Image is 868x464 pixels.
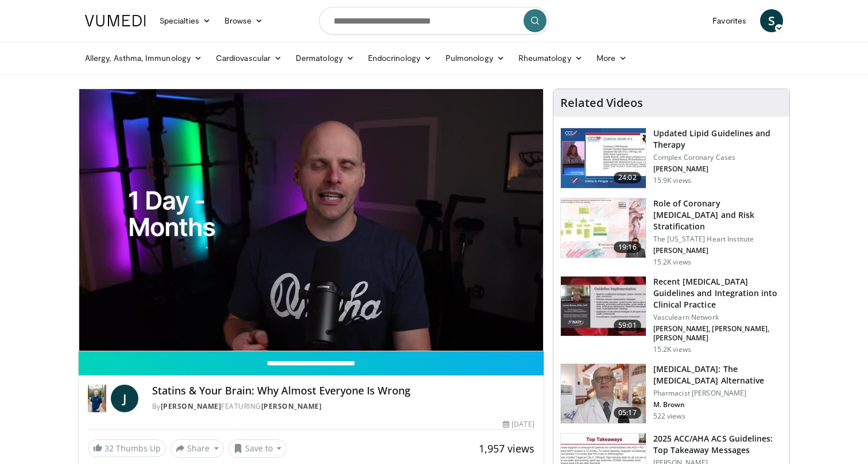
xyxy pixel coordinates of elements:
[590,47,634,70] a: More
[560,198,782,267] a: 19:16 Role of Coronary [MEDICAL_DATA] and Risk Stratification The [US_STATE] Heart Institute [PER...
[261,401,322,411] a: [PERSON_NAME]
[614,241,641,253] span: 19:16
[614,172,641,183] span: 24:02
[209,47,289,70] a: Cardiovascular
[152,385,534,397] h4: Statins & Your Brain: Why Almost Everyone Is Wrong
[111,385,138,412] a: J
[79,89,544,351] video-js: Video Player
[560,276,782,354] a: 59:01 Recent [MEDICAL_DATA] Guidelines and Integration into Clinical Practice Vasculearn Network ...
[104,443,114,454] span: 32
[653,412,685,421] p: 522 views
[653,400,782,409] p: M. Brown
[560,96,643,110] h4: Related Videos
[170,439,224,458] button: Share
[653,128,782,151] h3: Updated Lipid Guidelines and Therapy
[511,47,590,70] a: Rheumatology
[561,128,646,188] img: 77f671eb-9394-4acc-bc78-a9f077f94e00.150x105_q85_crop-smart_upscale.jpg
[439,47,511,70] a: Pulmonology
[653,198,782,232] h3: Role of Coronary [MEDICAL_DATA] and Risk Stratification
[561,364,646,424] img: ce9609b9-a9bf-4b08-84dd-8eeb8ab29fc6.150x105_q85_crop-smart_upscale.jpg
[653,389,782,398] p: Pharmacist [PERSON_NAME]
[653,345,691,354] p: 15.2K views
[228,439,287,458] button: Save to
[560,363,782,424] a: 05:17 [MEDICAL_DATA]: The [MEDICAL_DATA] Alternative Pharmacist [PERSON_NAME] M. Brown 522 views
[614,407,641,419] span: 05:17
[152,401,534,412] div: By FEATURING
[760,9,783,32] a: S
[85,15,146,26] img: VuMedi Logo
[653,433,782,456] h3: 2025 ACC/AHA ACS Guidelines: Top Takeaway Messages
[88,385,106,412] img: Dr. Jordan Rennicke
[361,47,439,70] a: Endocrinology
[653,246,782,255] p: [PERSON_NAME]
[479,442,534,455] span: 1,957 views
[561,277,646,336] img: 87825f19-cf4c-4b91-bba1-ce218758c6bb.150x105_q85_crop-smart_upscale.jpg
[653,153,782,162] p: Complex Coronary Cases
[653,176,691,185] p: 15.9K views
[653,313,782,322] p: Vasculearn Network
[653,363,782,386] h3: [MEDICAL_DATA]: The [MEDICAL_DATA] Alternative
[503,419,534,430] div: [DATE]
[561,198,646,258] img: 1efa8c99-7b8a-4ab5-a569-1c219ae7bd2c.150x105_q85_crop-smart_upscale.jpg
[289,47,361,70] a: Dermatology
[88,439,166,457] a: 32 Thumbs Up
[161,401,222,411] a: [PERSON_NAME]
[319,7,549,34] input: Search topics, interventions
[560,128,782,189] a: 24:02 Updated Lipid Guidelines and Therapy Complex Coronary Cases [PERSON_NAME] 15.9K views
[614,320,641,331] span: 59:01
[653,235,782,244] p: The [US_STATE] Heart Institute
[78,47,209,70] a: Allergy, Asthma, Immunology
[706,9,753,32] a: Favorites
[153,9,218,32] a: Specialties
[653,164,782,174] p: [PERSON_NAME]
[653,276,782,310] h3: Recent [MEDICAL_DATA] Guidelines and Integration into Clinical Practice
[653,258,691,267] p: 15.2K views
[218,9,270,32] a: Browse
[653,324,782,343] p: [PERSON_NAME], [PERSON_NAME], [PERSON_NAME]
